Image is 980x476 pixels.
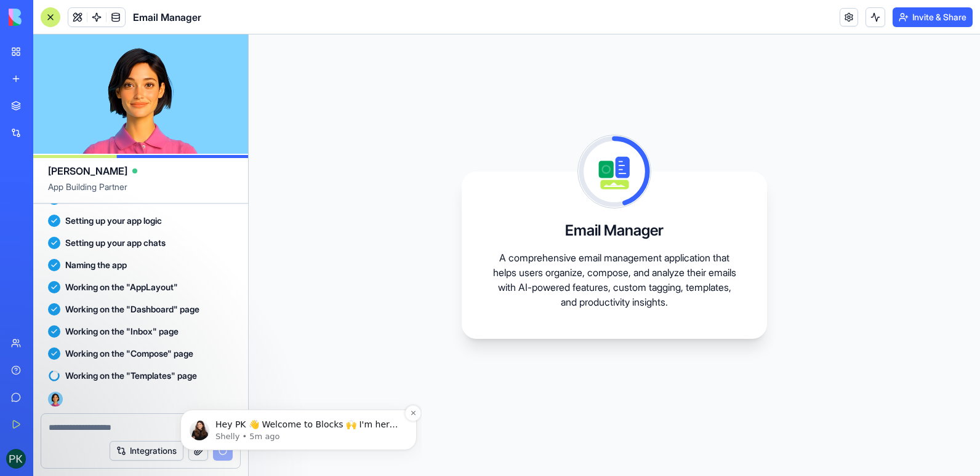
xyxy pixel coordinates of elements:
img: Ella_00000_wcx2te.png [48,392,63,407]
img: ACg8ocKYrpzX2Cc5LfxOCLEruvbNExQ9jhhVb69SbXLDiGSJTylF0g=s96-c [6,449,26,469]
iframe: Intercom notifications message [175,384,422,470]
h3: Email Manager [565,221,664,240]
span: App Building Partner [48,181,233,203]
span: [PERSON_NAME] [48,164,127,178]
span: Working on the "Inbox" page [65,325,179,338]
span: Setting up your app chats [65,237,166,249]
span: Naming the app [65,259,127,271]
span: Setting up your app logic [65,215,162,227]
span: Working on the "Dashboard" page [65,303,199,315]
span: Working on the "Templates" page [65,370,197,382]
img: logo [9,9,85,26]
span: Working on the "AppLayout" [65,281,178,293]
button: Invite & Share [893,7,973,27]
button: Integrations [110,441,183,461]
p: A comprehensive email management application that helps users organize, compose, and analyze thei... [491,250,737,309]
span: Email Manager [133,10,201,25]
span: Working on the "Compose" page [65,347,193,360]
